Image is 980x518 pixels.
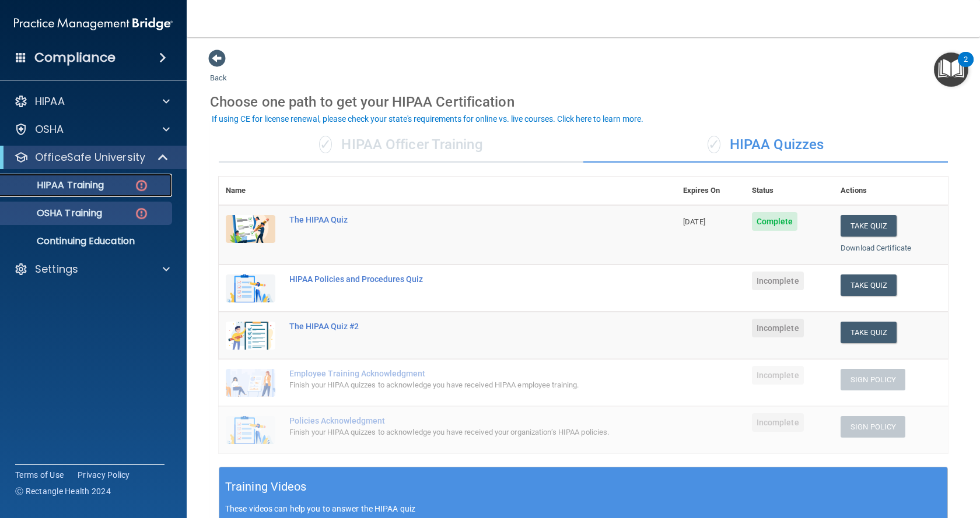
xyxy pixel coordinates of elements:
span: Incomplete [752,319,804,337]
div: Choose one path to get your HIPAA Certification [210,85,957,119]
a: Privacy Policy [78,469,130,481]
h4: Compliance [34,50,116,66]
a: Terms of Use [15,469,64,481]
iframe: Drift Widget Chat Controller [778,435,966,482]
div: Policies Acknowledgment [289,416,618,425]
span: ✓ [319,136,332,153]
span: Complete [752,212,798,231]
img: danger-circle.6113f641.png [134,206,149,221]
a: Download Certificate [841,244,911,252]
span: Incomplete [752,413,804,432]
a: Back [210,59,227,82]
button: Sign Policy [841,369,905,390]
span: Ⓒ Rectangle Health 2024 [15,485,111,497]
button: If using CE for license renewal, please check your state's requirements for online vs. live cours... [210,113,645,125]
div: 2 [964,59,968,75]
div: The HIPAA Quiz [289,215,618,224]
p: These videos can help you to answer the HIPAA quiz [225,504,942,513]
button: Take Quiz [841,215,897,237]
span: Incomplete [752,366,804,385]
a: Settings [14,262,170,276]
div: HIPAA Policies and Procedures Quiz [289,274,618,284]
p: Settings [35,262,78,276]
p: OSHA Training [8,207,102,219]
div: HIPAA Quizzes [583,128,948,163]
p: HIPAA Training [8,179,104,191]
p: OfficeSafe University [35,150,145,164]
p: HIPAA [35,94,65,108]
span: [DATE] [683,217,705,226]
button: Take Quiz [841,322,897,343]
div: HIPAA Officer Training [219,128,583,163]
th: Actions [834,177,948,205]
th: Name [219,177,282,205]
span: Incomplete [752,272,804,290]
div: If using CE for license renewal, please check your state's requirements for online vs. live cours... [212,115,643,123]
p: Continuing Education [8,235,167,247]
a: OfficeSafe University [14,150,169,164]
button: Take Quiz [841,274,897,296]
div: The HIPAA Quiz #2 [289,322,618,331]
a: HIPAA [14,94,170,108]
div: Finish your HIPAA quizzes to acknowledge you have received HIPAA employee training. [289,378,618,392]
button: Open Resource Center, 2 new notifications [934,52,968,87]
span: ✓ [708,136,720,153]
img: danger-circle.6113f641.png [134,178,149,193]
img: PMB logo [14,12,173,36]
div: Finish your HIPAA quizzes to acknowledge you have received your organization’s HIPAA policies. [289,425,618,439]
button: Sign Policy [841,416,905,438]
th: Expires On [676,177,744,205]
h5: Training Videos [225,477,307,497]
p: OSHA [35,122,64,136]
div: Employee Training Acknowledgment [289,369,618,378]
th: Status [745,177,834,205]
a: OSHA [14,122,170,136]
